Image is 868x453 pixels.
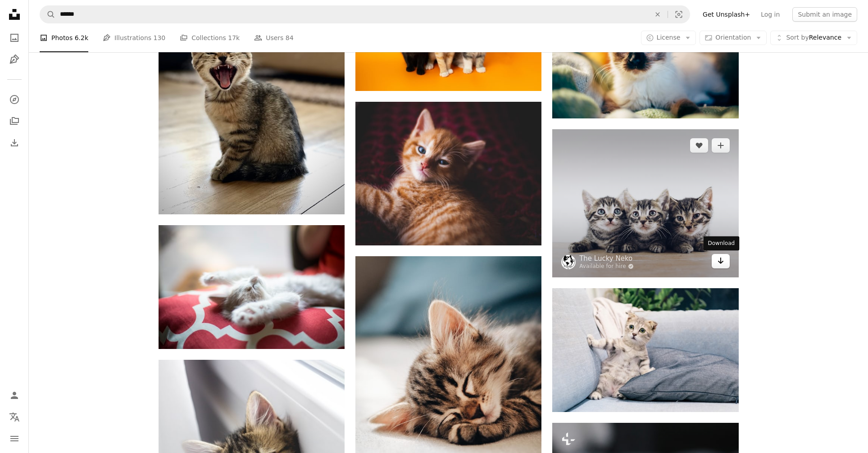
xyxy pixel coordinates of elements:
[5,386,23,404] a: Log in / Sign up
[5,50,23,68] a: Illustrations
[5,134,23,152] a: Download History
[690,138,708,153] button: Like
[254,23,294,52] a: Users 84
[786,34,809,41] span: Sort by
[552,129,738,277] img: three brown tabby kitten lying on board
[355,169,541,177] a: lying orange tabby cat
[103,23,165,52] a: Illustrations 130
[792,7,857,22] button: Submit an image
[552,52,738,60] a: short-fur white and black cat on green textile
[755,7,785,22] a: Log in
[715,34,751,41] span: Orientation
[786,33,841,42] span: Relevance
[286,33,294,43] span: 84
[700,31,767,45] button: Orientation
[159,283,345,291] a: kitten lying on red and white quatrefoil textile
[159,94,345,102] a: silver tabby kitten on floor
[5,5,23,25] a: Home — Unsplash
[40,6,55,23] button: Search Unsplash
[159,225,345,349] img: kitten lying on red and white quatrefoil textile
[712,254,730,268] a: Download
[180,23,240,52] a: Collections 17k
[561,255,576,269] img: Go to The Lucky Neko's profile
[648,6,668,23] button: Clear
[552,288,738,412] img: brown tabby kitten
[712,138,730,153] button: Add to Collection
[770,31,857,45] button: Sort byRelevance
[704,236,740,251] div: Download
[5,91,23,109] a: Explore
[5,29,23,47] a: Photos
[5,112,23,130] a: Collections
[228,33,240,43] span: 17k
[154,33,166,43] span: 130
[552,346,738,354] a: brown tabby kitten
[579,254,634,263] a: The Lucky Neko
[40,5,690,23] form: Find visuals sitewide
[579,263,634,270] a: Available for hire
[697,7,755,22] a: Get Unsplash+
[355,392,541,400] a: brown tabby kitten lying on white textile
[668,6,690,23] button: Visual search
[5,408,23,426] button: Language
[657,34,681,41] span: License
[5,430,23,448] button: Menu
[552,199,738,207] a: three brown tabby kitten lying on board
[355,102,541,246] img: lying orange tabby cat
[641,31,696,45] button: License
